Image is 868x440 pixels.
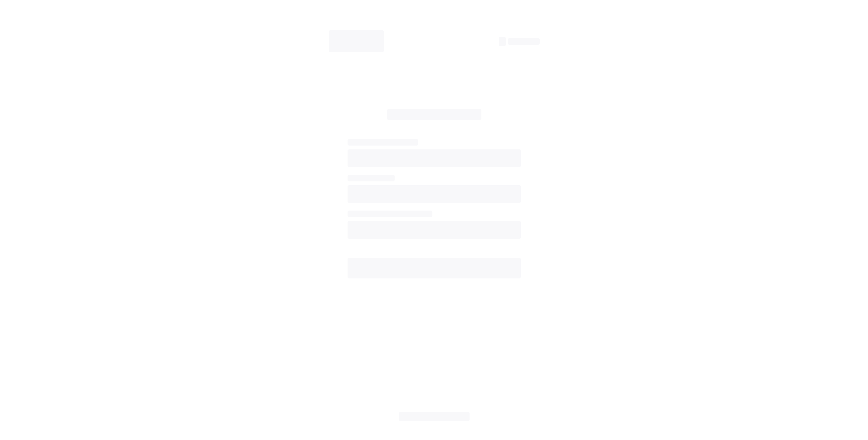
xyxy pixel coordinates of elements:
[348,139,418,146] span: ‌
[348,258,521,278] span: ‌
[348,149,521,167] span: ‌
[329,30,384,52] span: ‌
[348,175,395,181] span: ‌
[348,185,521,203] span: ‌
[508,38,539,45] span: ‌
[348,221,521,239] span: ‌
[387,109,481,120] span: ‌
[348,211,432,217] span: ‌
[399,412,470,421] span: ‌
